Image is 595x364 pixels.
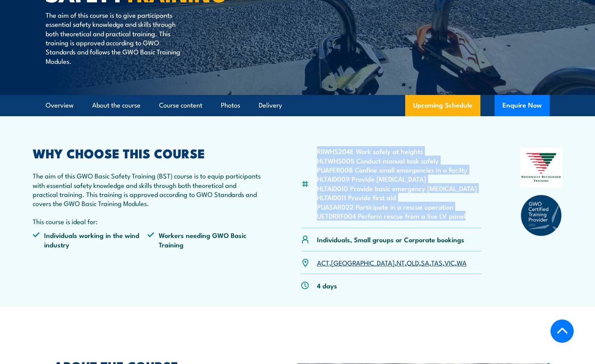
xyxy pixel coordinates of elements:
[92,95,141,116] a: About the course
[317,258,467,267] p: , , , , , , ,
[317,235,464,244] p: Individuals, Small groups or Corporate bookings
[431,258,443,267] a: TAS
[147,230,262,249] li: Workers needing GWO Basic Training
[317,202,477,211] li: PUASAR022 Participate in a rescue operation
[33,217,263,226] p: This course is ideal for:
[445,258,455,267] a: VIC
[317,211,477,220] li: UETDRRF004 Perform rescue from a live LV panel
[317,156,477,165] li: HLTWHS005 Conduct manual task safely
[407,258,419,267] a: QLD
[520,147,563,188] img: Nationally Recognised Training logo.
[221,95,240,116] a: Photos
[259,95,282,116] a: Delivery
[33,171,263,208] p: The aim of this GWO Basic Safety Training (BST) course is to equip participants with essential sa...
[405,95,480,116] a: Upcoming Schedule
[331,258,395,267] a: [GEOGRAPHIC_DATA]
[317,174,477,183] li: HLTAID009 Provide [MEDICAL_DATA]
[33,147,263,158] h2: WHY CHOOSE THIS COURSE
[317,165,477,174] li: PUAFER008 Confine small emergencies in a facilty
[46,10,189,65] p: The aim of this course is to give participants essential safety knowledge and skills through both...
[317,281,337,290] p: 4 days
[495,95,550,116] button: Enquire Now
[33,230,148,249] li: Individuals working in the wind industry
[397,258,405,267] a: NT
[317,193,477,202] li: HLTAID011 Provide first aid
[317,147,477,156] li: RIIWHS204E Work safely at heights
[457,258,467,267] a: WA
[520,194,563,237] img: GWO_badge_2025-a
[317,258,329,267] a: ACT
[159,95,202,116] a: Course content
[421,258,429,267] a: SA
[46,95,74,116] a: Overview
[317,184,477,193] li: HLTAID010 Provide basic emergency [MEDICAL_DATA]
